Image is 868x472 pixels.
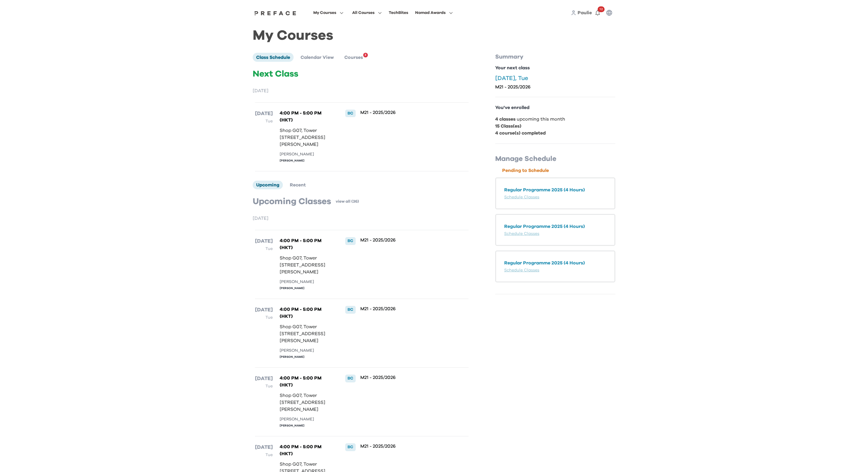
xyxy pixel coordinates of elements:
button: My Courses [312,9,345,17]
button: Nomad Awards [413,9,455,17]
span: 3 [365,52,366,59]
div: [PERSON_NAME] [280,424,333,428]
p: Manage Schedule [495,154,615,164]
span: Courses [344,55,363,60]
button: 12 [592,7,603,19]
span: Paulie [578,10,592,15]
div: BC [345,237,356,245]
p: Your next class [495,64,615,71]
span: 12 [598,6,605,12]
a: Schedule Classes [504,195,539,199]
button: All Courses [350,9,384,17]
p: Upcoming Classes [253,196,331,207]
p: Shop G07, Tower [STREET_ADDRESS][PERSON_NAME] [280,392,333,413]
p: [DATE] [255,443,273,451]
div: BC [345,110,356,117]
p: M21 - 2025/2026 [360,375,449,380]
span: All Courses [352,9,375,16]
p: Pending to Schedule [502,167,615,174]
p: Shop G07, Tower [STREET_ADDRESS][PERSON_NAME] [280,127,333,148]
div: [PERSON_NAME] [280,416,333,422]
p: [DATE] [253,87,471,94]
p: Tue [255,314,273,321]
p: upcoming this month [495,116,615,123]
p: [DATE], Tue [495,75,615,82]
p: Tue [255,245,273,252]
p: 4:00 PM - 5:00 PM (HKT) [280,375,333,389]
div: [PERSON_NAME] [280,286,333,291]
div: BC [345,375,356,382]
span: Upcoming [256,183,279,187]
p: [DATE] [255,375,273,383]
p: M21 - 2025/2026 [360,306,449,312]
p: Next Class [253,69,471,79]
span: Class Schedule [256,55,290,60]
p: Shop G07, Tower [STREET_ADDRESS][PERSON_NAME] [280,255,333,275]
a: Schedule Classes [504,232,539,236]
p: Regular Programme 2025 (4 Hours) [504,223,606,230]
b: 4 classes [495,117,516,121]
a: Schedule Classes [504,268,539,272]
p: M21 - 2025/2026 [495,84,615,90]
div: TechBites [389,9,408,16]
p: [DATE] [255,110,273,118]
p: 4:00 PM - 5:00 PM (HKT) [280,110,333,124]
img: Preface Logo [253,11,298,15]
a: view all (36) [336,199,359,204]
div: [PERSON_NAME] [280,348,333,354]
p: [DATE] [255,237,273,245]
p: You've enrolled [495,104,615,111]
p: M21 - 2025/2026 [360,443,449,449]
a: Paulie [578,9,592,16]
h1: My Courses [253,32,615,39]
p: Summary [495,53,615,61]
p: M21 - 2025/2026 [360,237,449,243]
div: [PERSON_NAME] [280,279,333,285]
p: Tue [255,383,273,390]
p: Regular Programme 2025 (4 Hours) [504,259,606,266]
div: BC [345,443,356,451]
p: 4:00 PM - 5:00 PM (HKT) [280,443,333,457]
p: Tue [255,118,273,125]
div: [PERSON_NAME] [280,159,333,163]
div: [PERSON_NAME] [280,151,333,157]
span: Recent [290,183,306,187]
span: My Courses [313,9,336,16]
span: Calendar View [301,55,334,60]
div: BC [345,306,356,313]
div: [PERSON_NAME] [280,355,333,359]
p: [DATE] [255,306,273,314]
p: 4:00 PM - 5:00 PM (HKT) [280,237,333,251]
b: 15 Class(es) [495,124,521,128]
b: 4 course(s) completed [495,131,546,135]
p: M21 - 2025/2026 [360,110,449,115]
p: Regular Programme 2025 (4 Hours) [504,186,606,193]
p: Tue [255,451,273,458]
p: [DATE] [253,215,471,222]
span: Nomad Awards [415,9,446,16]
p: Shop G07, Tower [STREET_ADDRESS][PERSON_NAME] [280,323,333,344]
p: 4:00 PM - 5:00 PM (HKT) [280,306,333,320]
